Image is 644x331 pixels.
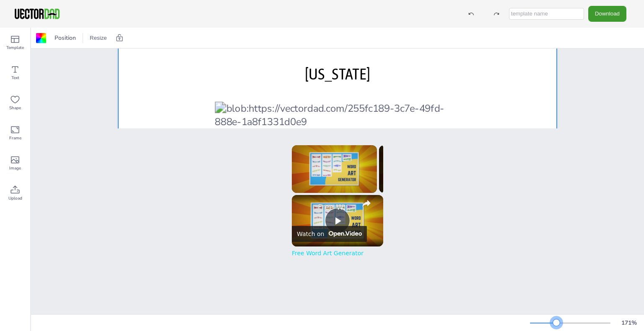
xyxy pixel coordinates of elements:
button: Play Video [325,208,350,233]
button: Download [588,6,626,21]
div: Watch on [297,231,324,237]
a: Free Word Art Generator [318,203,355,211]
img: Video channel logo [326,231,361,237]
span: Frame [9,135,21,141]
span: Upload [8,195,22,202]
img: VectorDad-1.png [13,8,61,20]
span: Text [11,74,19,81]
span: Shape [9,105,21,111]
span: Image [9,165,21,172]
input: template name [509,8,584,20]
a: Watch on Open.Video [292,226,367,242]
span: Position [53,34,78,42]
span: [US_STATE] [305,64,370,83]
div: 171 % [619,319,639,327]
div: Video Player [292,145,377,193]
button: Resize [86,31,110,45]
span: Template [6,44,24,51]
a: channel logo [297,200,314,217]
img: video of: Free Word Art Generator [292,195,383,246]
div: Video Player [292,195,383,246]
button: share [359,196,374,211]
a: Free Word Art Generator [292,250,364,257]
